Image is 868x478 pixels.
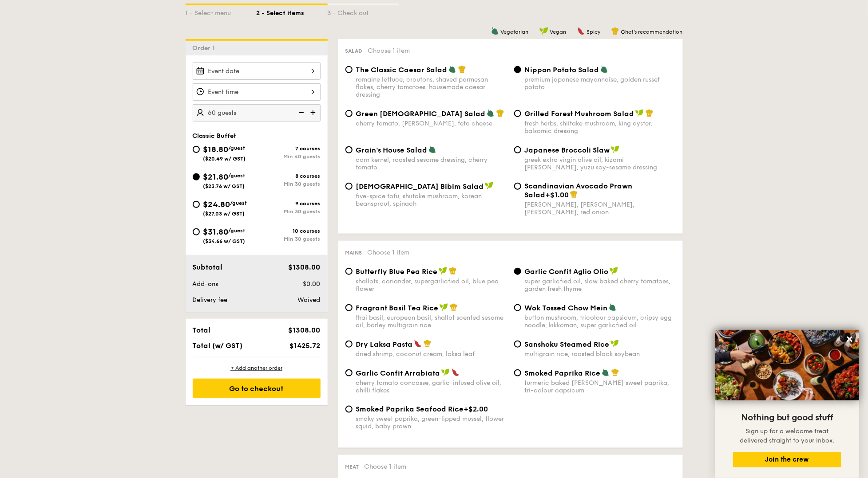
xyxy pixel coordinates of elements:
input: Smoked Paprika Riceturmeric baked [PERSON_NAME] sweet paprika, tri-colour capsicum [514,369,521,376]
span: Japanese Broccoli Slaw [525,146,610,154]
div: thai basil, european basil, shallot scented sesame oil, barley multigrain rice [356,314,507,329]
div: + Add another order [193,364,321,372]
span: Chef's recommendation [621,29,683,35]
img: icon-chef-hat.a58ddaea.svg [458,65,466,73]
div: [PERSON_NAME], [PERSON_NAME], [PERSON_NAME], red onion [525,201,676,216]
input: Garlic Confit Arrabiatacherry tomato concasse, garlic-infused olive oil, chilli flakes [345,369,353,376]
span: Salad [345,48,363,54]
span: Add-ons [193,280,218,288]
span: Total [193,326,211,334]
input: Event time [193,83,321,101]
span: Nothing but good stuff [741,412,833,423]
img: icon-chef-hat.a58ddaea.svg [611,27,619,35]
span: Sanshoku Steamed Rice [525,340,610,349]
img: icon-vegan.f8ff3823.svg [635,109,644,117]
img: icon-chef-hat.a58ddaea.svg [424,340,432,348]
button: Join the crew [733,452,841,467]
div: turmeric baked [PERSON_NAME] sweet paprika, tri-colour capsicum [525,379,676,394]
span: /guest [229,227,246,234]
img: icon-chef-hat.a58ddaea.svg [449,267,457,275]
span: Vegetarian [501,29,529,35]
img: icon-vegetarian.fe4039eb.svg [600,65,608,73]
img: icon-chef-hat.a58ddaea.svg [611,368,619,376]
div: dried shrimp, coconut cream, laksa leaf [356,350,507,358]
span: Mains [345,250,362,256]
div: 10 courses [257,228,321,234]
span: ($20.49 w/ GST) [203,156,246,162]
div: fresh herbs, shiitake mushroom, king oyster, balsamic dressing [525,120,676,135]
div: 9 courses [257,200,321,207]
img: icon-chef-hat.a58ddaea.svg [496,109,504,117]
input: Nippon Potato Saladpremium japanese mayonnaise, golden russet potato [514,66,521,73]
div: cherry tomato concasse, garlic-infused olive oil, chilli flakes [356,379,507,394]
input: $18.80/guest($20.49 w/ GST)7 coursesMin 40 guests [193,146,200,153]
div: 7 courses [257,145,321,152]
img: icon-vegan.f8ff3823.svg [611,145,620,153]
span: Smoked Paprika Seafood Rice [356,405,464,413]
input: $24.80/guest($27.03 w/ GST)9 coursesMin 30 guests [193,201,200,208]
span: Subtotal [193,263,223,271]
input: $21.80/guest($23.76 w/ GST)8 coursesMin 30 guests [193,173,200,180]
input: Wok Tossed Chow Meinbutton mushroom, tricolour capsicum, cripsy egg noodle, kikkoman, super garli... [514,304,521,311]
div: romaine lettuce, croutons, shaved parmesan flakes, cherry tomatoes, housemade caesar dressing [356,76,507,98]
span: Garlic Confit Arrabiata [356,369,440,377]
img: icon-vegan.f8ff3823.svg [485,182,494,190]
span: Classic Buffet [193,132,237,140]
img: icon-vegan.f8ff3823.svg [610,340,619,348]
span: Fragrant Basil Tea Rice [356,304,439,312]
div: 2 - Select items [257,5,328,18]
div: greek extra virgin olive oil, kizami [PERSON_NAME], yuzu soy-sesame dressing [525,156,676,171]
img: icon-vegan.f8ff3823.svg [441,368,450,376]
span: $18.80 [203,145,229,154]
span: Dry Laksa Pasta [356,340,413,349]
div: Min 30 guests [257,236,321,242]
img: icon-chef-hat.a58ddaea.svg [570,190,578,198]
span: Green [DEMOGRAPHIC_DATA] Salad [356,110,486,118]
span: $24.80 [203,200,230,209]
span: ($23.76 w/ GST) [203,183,245,189]
div: shallots, coriander, supergarlicfied oil, blue pea flower [356,278,507,293]
input: Scandinavian Avocado Prawn Salad+$1.00[PERSON_NAME], [PERSON_NAME], [PERSON_NAME], red onion [514,183,521,190]
span: Order 1 [193,44,219,52]
div: five-spice tofu, shiitake mushroom, korean beansprout, spinach [356,192,507,208]
input: Dry Laksa Pastadried shrimp, coconut cream, laksa leaf [345,341,353,348]
span: Choose 1 item [368,47,410,55]
img: icon-vegetarian.fe4039eb.svg [602,368,610,376]
span: ($27.03 w/ GST) [203,211,245,217]
img: icon-vegetarian.fe4039eb.svg [491,27,499,35]
div: premium japanese mayonnaise, golden russet potato [525,76,676,91]
span: $21.80 [203,172,229,182]
span: Grilled Forest Mushroom Salad [525,110,634,118]
span: Wok Tossed Chow Mein [525,304,608,312]
input: Grain's House Saladcorn kernel, roasted sesame dressing, cherry tomato [345,146,353,153]
img: icon-add.58712e84.svg [307,104,321,121]
span: [DEMOGRAPHIC_DATA] Bibim Salad [356,182,484,191]
img: icon-reduce.1d2dbef1.svg [294,104,307,121]
img: icon-vegan.f8ff3823.svg [440,303,448,311]
span: Spicy [587,29,601,35]
input: [DEMOGRAPHIC_DATA] Bibim Saladfive-spice tofu, shiitake mushroom, korean beansprout, spinach [345,183,353,190]
span: Butterfly Blue Pea Rice [356,267,438,276]
img: icon-vegetarian.fe4039eb.svg [609,303,617,311]
div: multigrain rice, roasted black soybean [525,350,676,358]
img: icon-vegan.f8ff3823.svg [610,267,618,275]
span: Nippon Potato Salad [525,66,599,74]
div: cherry tomato, [PERSON_NAME], feta cheese [356,120,507,127]
div: 1 - Select menu [186,5,257,18]
img: icon-vegan.f8ff3823.svg [439,267,448,275]
span: /guest [229,172,246,179]
div: smoky sweet paprika, green-lipped mussel, flower squid, baby prawn [356,415,507,430]
div: corn kernel, roasted sesame dressing, cherry tomato [356,156,507,171]
span: +$1.00 [546,191,569,199]
span: The Classic Caesar Salad [356,66,448,74]
span: /guest [230,200,247,206]
input: Smoked Paprika Seafood Rice+$2.00smoky sweet paprika, green-lipped mussel, flower squid, baby prawn [345,406,353,413]
span: Garlic Confit Aglio Olio [525,267,609,276]
input: Butterfly Blue Pea Riceshallots, coriander, supergarlicfied oil, blue pea flower [345,268,353,275]
input: Number of guests [193,104,321,121]
span: Meat [345,464,359,470]
img: DSC07876-Edit02-Large.jpeg [715,330,859,400]
img: icon-chef-hat.a58ddaea.svg [450,303,458,311]
span: $1308.00 [288,263,320,271]
span: Total (w/ GST) [193,341,243,350]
